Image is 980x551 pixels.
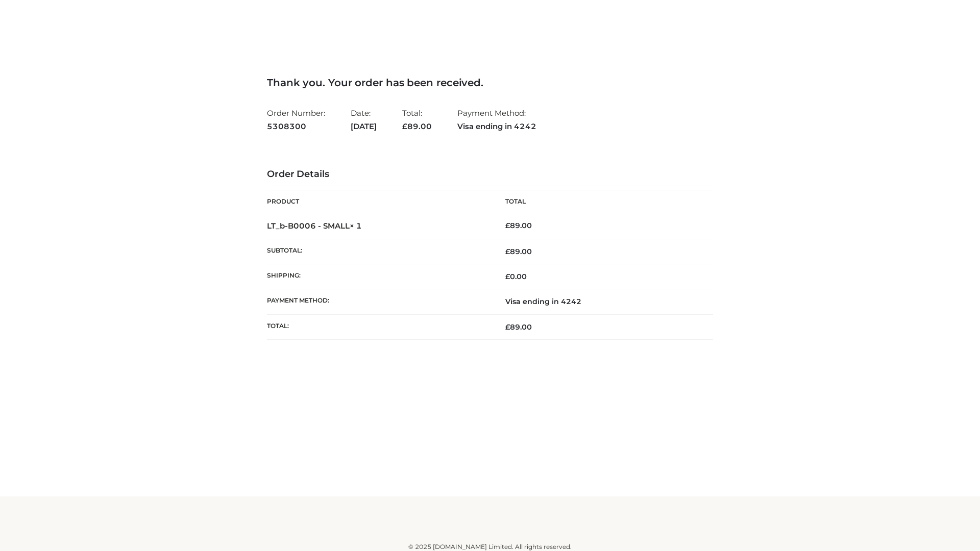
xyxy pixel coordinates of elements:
span: 89.00 [505,322,532,332]
bdi: 89.00 [505,221,532,230]
span: £ [505,272,510,281]
td: Visa ending in 4242 [490,289,713,314]
span: £ [505,247,510,256]
li: Payment Method: [457,104,536,135]
h3: Order Details [267,169,713,180]
th: Payment method: [267,289,490,314]
span: 89.00 [402,121,432,131]
strong: × 1 [350,221,362,231]
th: Total: [267,314,490,339]
strong: [DATE] [351,120,377,133]
span: 89.00 [505,247,532,256]
th: Product [267,190,490,213]
th: Subtotal: [267,239,490,264]
strong: LT_b-B0006 - SMALL [267,221,362,231]
th: Total [490,190,713,213]
span: £ [505,322,510,332]
strong: 5308300 [267,120,325,133]
span: £ [402,121,407,131]
span: £ [505,221,510,230]
li: Order Number: [267,104,325,135]
strong: Visa ending in 4242 [457,120,536,133]
bdi: 0.00 [505,272,527,281]
li: Total: [402,104,432,135]
h3: Thank you. Your order has been received. [267,77,713,89]
th: Shipping: [267,264,490,289]
li: Date: [351,104,377,135]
